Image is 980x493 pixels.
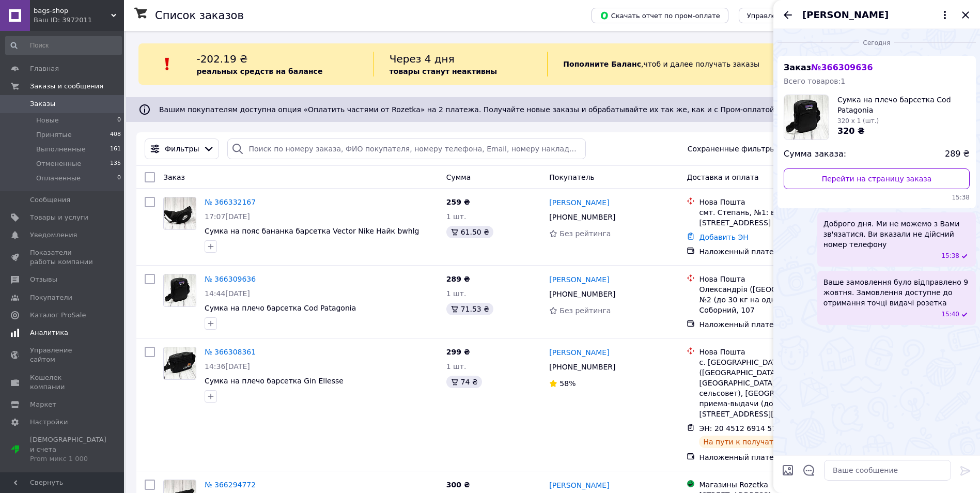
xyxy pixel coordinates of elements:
[859,39,895,48] span: Сегодня
[34,16,124,25] div: Ваш ID: 3972011
[547,52,832,76] div: , чтоб и далее получать заказы
[163,347,196,380] a: Фото товару
[699,357,843,419] div: с. [GEOGRAPHIC_DATA] ([GEOGRAPHIC_DATA], [GEOGRAPHIC_DATA] Березнивська сельсовет), [GEOGRAPHIC_D...
[837,117,879,125] span: 320 x 1 (шт.)
[802,464,816,477] button: Открыть шаблоны ответов
[699,319,843,330] div: Наложенный платеж
[205,289,250,298] span: 14:44[DATE]
[30,64,59,73] span: Главная
[164,197,196,229] img: Фото товару
[699,480,843,490] div: Магазины Rozetka
[30,275,57,284] span: Отзывы
[446,481,470,489] span: 300 ₴
[30,293,72,302] span: Покупатели
[205,481,256,489] a: № 366294772
[163,173,185,181] span: Заказ
[30,248,96,267] span: Показатели работы компании
[30,454,106,464] div: Prom микс 1 000
[747,12,828,20] span: Управление статусами
[205,212,250,221] span: 17:07[DATE]
[811,63,873,72] span: № 366309636
[549,197,609,208] a: [PERSON_NAME]
[30,311,86,320] span: Каталог ProSale
[117,174,121,183] span: 0
[699,233,748,241] a: Добавить ЭН
[227,138,586,159] input: Поиск по номеру заказа, ФИО покупателя, номеру телефона, Email, номеру накладной
[5,36,122,55] input: Поиск
[205,377,344,385] a: Сумка на плечо барсетка Gin Ellesse
[945,148,970,160] span: 289 ₴
[30,373,96,392] span: Кошелек компании
[549,274,609,285] a: [PERSON_NAME]
[34,6,111,16] span: bags-shop
[30,328,68,337] span: Аналитика
[165,144,199,154] span: Фильтры
[205,362,250,371] span: 14:36[DATE]
[446,173,471,181] span: Сумма
[784,63,873,72] span: Заказ
[941,310,959,319] span: 15:40 12.10.2025
[699,197,843,207] div: Нова Пошта
[699,347,843,357] div: Нова Пошта
[959,9,972,21] button: Закрыть
[699,207,843,228] div: смт. Степань, №1: вул. [STREET_ADDRESS]
[196,67,322,75] b: реальных средств на балансе
[784,193,970,202] span: 15:38 12.10.2025
[699,284,843,315] div: Олександрія ([GEOGRAPHIC_DATA].), №2 (до 30 кг на одне місце): просп. Соборний, 107
[205,227,419,235] a: Сумка на пояс бананка барсетка Vector Nike Найк bwhlg
[784,168,970,189] a: Перейти на страницу заказа
[446,376,482,388] div: 74 ₴
[687,173,758,181] span: Доставка и оплата
[699,436,792,448] div: На пути к получателю
[30,213,88,222] span: Товары и услуги
[941,252,959,260] span: 15:38 12.10.2025
[563,60,641,68] b: Пополните Баланс
[390,53,455,65] span: Через 4 дня
[205,304,356,312] a: Сумка на плечо барсетка Cod Patagonia
[549,213,615,221] span: [PHONE_NUMBER]
[600,11,720,20] span: Скачать отчет по пром-оплате
[784,148,846,160] span: Сумма заказа:
[36,145,86,154] span: Выполненные
[163,274,196,307] a: Фото товару
[36,116,59,125] span: Новые
[802,8,951,22] button: [PERSON_NAME]
[446,348,470,356] span: 299 ₴
[30,230,77,240] span: Уведомления
[777,37,976,48] div: 12.10.2025
[549,290,615,298] span: [PHONE_NUMBER]
[30,400,56,409] span: Маркет
[446,198,470,206] span: 259 ₴
[699,452,843,463] div: Наложенный платеж
[688,144,778,154] span: Сохраненные фильтры:
[782,9,794,21] button: Назад
[30,346,96,364] span: Управление сайтом
[559,379,575,388] span: 58%
[163,197,196,230] a: Фото товару
[446,275,470,283] span: 289 ₴
[164,274,196,306] img: Фото товару
[36,130,72,140] span: Принятые
[110,130,121,140] span: 408
[739,8,836,23] button: Управление статусами
[549,363,615,371] span: [PHONE_NUMBER]
[155,9,244,22] h1: Список заказов
[164,347,196,379] img: Фото товару
[784,95,829,140] img: 6450463563_w100_h100_sumka-na-pleche.jpg
[390,67,497,75] b: товары станут неактивны
[549,480,609,490] a: [PERSON_NAME]
[30,82,103,91] span: Заказы и сообщения
[802,8,889,22] span: [PERSON_NAME]
[823,277,970,308] span: Ваше замовлення було відправлено 9 жовтня. Замовлення доступне до отримання точці видачі розетка
[160,56,175,72] img: :exclamation:
[549,173,595,181] span: Покупатель
[592,8,728,23] button: Скачать отчет по пром-оплате
[196,53,247,65] span: -202.19 ₴
[30,99,55,109] span: Заказы
[549,347,609,358] a: [PERSON_NAME]
[699,246,843,257] div: Наложенный платеж
[699,424,786,433] span: ЭН: 20 4512 6914 5157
